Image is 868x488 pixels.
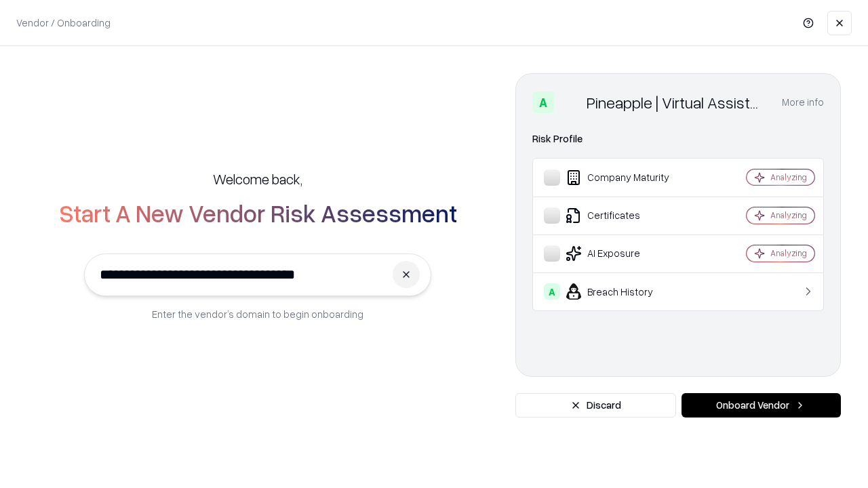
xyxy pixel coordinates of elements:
[532,91,554,113] div: A
[587,91,766,113] div: Pineapple | Virtual Assistant Agency
[544,283,560,300] div: A
[770,171,807,183] div: Analyzing
[544,245,706,262] div: AI Exposure
[770,247,807,259] div: Analyzing
[782,90,824,115] button: More info
[544,283,706,300] div: Breach History
[16,16,111,30] p: Vendor / Onboarding
[682,393,841,418] button: Onboard Vendor
[59,199,457,226] h2: Start A New Vendor Risk Assessment
[532,131,824,147] div: Risk Profile
[544,207,706,224] div: Certificates
[770,209,807,221] div: Analyzing
[152,307,363,321] p: Enter the vendor’s domain to begin onboarding
[515,393,676,418] button: Discard
[544,169,706,186] div: Company Maturity
[559,91,581,113] img: Pineapple | Virtual Assistant Agency
[213,169,302,188] h5: Welcome back,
